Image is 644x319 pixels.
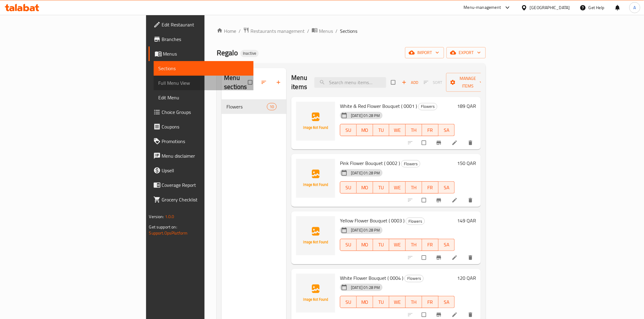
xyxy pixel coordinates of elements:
span: SU [343,126,354,135]
span: TU [376,183,387,192]
button: SU [340,181,357,194]
span: WE [392,240,403,249]
div: Flowers [406,218,425,225]
button: MO [357,124,373,136]
img: White Flower Bouquet ( 0004 ) [296,274,335,313]
span: Sections [159,65,249,72]
span: Upsell [162,167,249,174]
span: [DATE] 01:28 PM [348,170,382,176]
a: Promotions [149,134,254,149]
button: SA [439,181,455,194]
button: TH [406,124,422,136]
span: FR [425,298,436,307]
input: search [314,77,386,88]
button: TU [373,124,390,136]
button: TH [406,181,422,194]
a: Edit menu item [452,312,459,318]
span: Yellow Flower Bouquet ( 0003 ) [340,216,404,225]
span: Add item [400,78,420,87]
button: Add [400,78,420,87]
span: White Flower Bouquet ( 0004 ) [340,273,403,283]
div: Flowers [404,275,424,282]
button: Branch-specific-item [432,136,447,149]
span: WE [392,298,403,307]
span: Edit Menu [159,94,249,101]
button: MO [357,181,373,194]
span: Flowers [226,103,267,110]
a: Branches [149,32,254,46]
span: MO [359,240,371,249]
button: export [446,47,486,58]
div: Flowers [401,160,420,167]
span: Coverage Report [162,181,249,189]
span: Select to update [418,194,431,206]
span: [DATE] 01:28 PM [348,227,382,233]
a: Choice Groups [149,105,254,119]
span: White & Red Flower Bouquet ( 0001 ) [340,101,417,111]
span: Menus [163,50,249,57]
a: Coverage Report [149,178,254,192]
span: MO [359,183,371,192]
li: / [335,27,338,35]
span: SA [441,240,453,249]
span: Manage items [451,75,485,90]
h2: Menu items [291,73,307,91]
span: MO [359,298,371,307]
a: Edit Menu [154,90,254,105]
button: Add section [272,76,286,89]
span: Flowers [401,160,420,167]
span: Full Menu View [159,79,249,87]
a: Edit menu item [452,255,459,261]
button: delete [464,136,478,149]
span: Select all sections [244,77,257,88]
a: Coupons [149,119,254,134]
span: Flowers [406,218,425,225]
span: Flowers [418,103,437,110]
img: Yellow Flower Bouquet ( 0003 ) [296,216,335,255]
span: A [634,4,636,11]
a: Edit menu item [452,197,459,203]
span: SU [343,240,354,249]
span: MO [359,126,371,135]
button: Manage items [446,73,489,92]
button: SA [439,124,455,136]
div: Menu-management [464,4,501,11]
a: Sections [154,61,254,76]
span: Select to update [418,137,431,149]
button: delete [464,251,478,264]
button: Branch-specific-item [432,194,447,207]
a: Support.OpsPlatform [149,229,188,237]
span: Add [402,79,418,86]
span: WE [392,183,403,192]
h6: 150 QAR [457,159,476,167]
span: WE [392,126,403,135]
button: TH [406,239,422,251]
span: FR [425,240,436,249]
span: TU [376,126,387,135]
button: TU [373,181,390,194]
button: WE [389,296,406,308]
button: FR [422,296,439,308]
div: items [267,103,277,110]
span: 10 [267,104,276,110]
button: Branch-specific-item [432,251,447,264]
span: SA [441,126,453,135]
span: Select section [387,77,400,88]
div: Flowers10 [222,99,286,114]
button: SU [340,239,357,251]
button: MO [357,239,373,251]
span: Pink Flower Bouquet ( 0002 ) [340,159,400,168]
span: FR [425,183,436,192]
span: Branches [162,36,249,43]
span: export [451,49,481,57]
span: Menus [319,27,333,35]
span: SA [441,298,453,307]
span: TU [376,240,387,249]
button: FR [422,124,439,136]
span: FR [425,126,436,135]
button: import [405,47,444,58]
span: Get support on: [149,223,177,231]
button: TU [373,296,390,308]
a: Edit Restaurant [149,17,254,32]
